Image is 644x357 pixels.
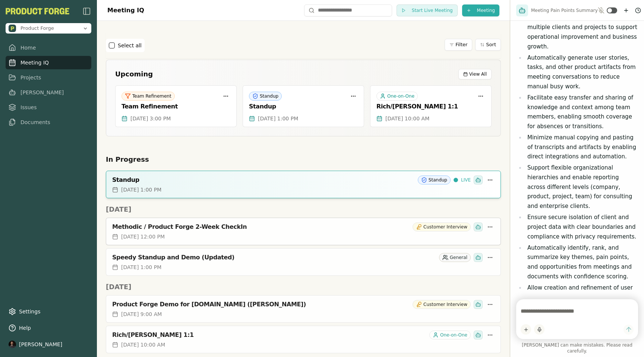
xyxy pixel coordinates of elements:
button: Add content to chat [521,324,531,335]
li: Facilitate easy transfer and sharing of knowledge and context among team members, enabling smooth... [525,93,638,132]
div: Standup [112,176,415,184]
button: Chat history [634,6,643,15]
img: sidebar [82,7,91,16]
a: Issues [6,101,91,114]
a: Documents [6,116,91,129]
span: [DATE] 1:00 PM [258,115,298,122]
a: Home [6,41,91,54]
a: Meeting IQ [6,56,91,69]
span: Meeting [477,7,495,13]
div: Smith has been invited [474,331,483,339]
button: Send message [624,325,634,335]
div: Smith has been invited [474,300,483,309]
button: Open organization switcher [6,23,91,34]
a: Speedy Standup and Demo (Updated)General[DATE] 1:00 PM [106,248,501,276]
div: Team Refinement [121,92,175,101]
div: Smith has been invited [474,176,483,184]
div: Rich/[PERSON_NAME] 1:1 [376,103,485,110]
div: Standup [249,92,282,101]
img: Product Forge [9,25,16,32]
div: Team Refinement [121,103,230,110]
button: More options [476,92,485,101]
div: Speedy Standup and Demo (Updated) [112,254,436,261]
div: One-on-One [429,331,471,339]
button: Sort [475,39,501,51]
div: Product Forge Demo for [DOMAIN_NAME] ([PERSON_NAME]) [112,301,410,308]
span: [DATE] 10:00 AM [121,341,165,348]
button: More options [221,92,230,101]
span: [DATE] 1:00 PM [121,186,161,193]
div: Smith has been invited [474,222,483,231]
a: Projects [6,71,91,84]
div: One-on-One [376,92,418,101]
label: Select all [118,42,142,49]
div: Customer Interview [413,300,471,309]
button: More options [486,253,495,262]
span: View All [469,71,487,77]
h2: [DATE] [106,204,501,215]
a: StandupStandupLIVE[DATE] 1:00 PM [106,171,501,198]
img: Product Forge [6,8,69,15]
button: Start Live Meeting [397,4,458,16]
h2: [DATE] [106,282,501,292]
button: New chat [622,6,631,15]
button: PF-Logo [6,8,69,15]
li: Ensure secure isolation of client and project data with clear boundaries and compliance with priv... [525,213,638,241]
h2: In Progress [106,154,501,165]
span: Start Live Meeting [412,7,453,13]
h1: Meeting IQ [107,6,144,15]
a: Product Forge Demo for [DOMAIN_NAME] ([PERSON_NAME])Customer Interview[DATE] 9:00 AM [106,295,501,323]
button: Close Sidebar [82,7,91,16]
a: Methodic / Product Forge 2-Week CheckInCustomer Interview[DATE] 12:00 PM [106,218,501,245]
div: Standup [418,176,451,184]
li: Minimize manual copying and pasting of transcripts and artifacts by enabling direct integrations ... [525,133,638,162]
li: Automatically identify, rank, and summarize key themes, pain points, and opportunities from meeti... [525,243,638,282]
span: [PERSON_NAME] can make mistakes. Please read carefully. [516,342,638,354]
span: [DATE] 3:00 PM [130,115,171,122]
button: More options [486,300,495,309]
span: Meeting Pain Points Summary [531,7,598,13]
div: Customer Interview [413,222,471,231]
li: Support flexible organizational hierarchies and enable reporting across different levels (company... [525,163,638,211]
div: Standup [249,103,358,110]
button: More options [349,92,358,101]
li: Identify and track common themes, patterns, and opportunities across multiple clients and project... [525,4,638,52]
button: More options [486,222,495,231]
span: Product Forge [20,25,54,32]
button: Help [6,321,91,335]
h2: Upcoming [115,69,153,79]
a: Rich/[PERSON_NAME] 1:1One-on-One[DATE] 10:00 AM [106,326,501,353]
button: [PERSON_NAME] [6,338,91,351]
div: Rich/[PERSON_NAME] 1:1 [112,331,426,339]
span: [DATE] 9:00 AM [121,310,162,318]
button: More options [486,176,495,184]
span: LIVE [461,177,471,183]
span: [DATE] 10:00 AM [385,115,429,122]
div: Smith has been invited [474,253,483,262]
div: Methodic / Product Forge 2-Week CheckIn [112,223,410,231]
img: profile [9,341,16,348]
button: View All [458,69,492,79]
span: [DATE] 12:00 PM [121,233,165,240]
li: Automatically generate user stories, tasks, and other product artifacts from meeting conversation... [525,53,638,92]
span: [DATE] 1:00 PM [121,263,161,271]
button: Meeting [462,4,499,16]
button: Start dictation [534,324,544,335]
a: [PERSON_NAME] [6,86,91,99]
button: More options [486,331,495,339]
button: Filter [445,39,472,51]
button: Toggle ambient mode [607,7,617,13]
div: General [439,253,471,262]
a: Settings [6,305,91,318]
li: Allow creation and refinement of user stories and product artifacts using voice input to speed up... [525,283,638,312]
